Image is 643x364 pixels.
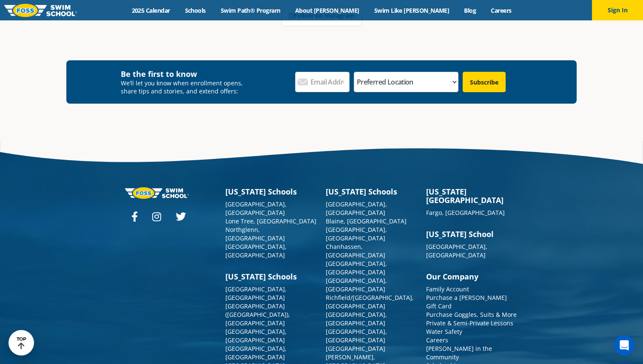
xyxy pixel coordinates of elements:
a: [GEOGRAPHIC_DATA], [GEOGRAPHIC_DATA] [225,327,287,344]
h3: [US_STATE] Schools [225,187,317,196]
div: Open Intercom Messenger [614,335,634,356]
a: [GEOGRAPHIC_DATA], [GEOGRAPHIC_DATA] [225,285,287,302]
input: Email Address [295,72,350,92]
a: [GEOGRAPHIC_DATA] ([GEOGRAPHIC_DATA]), [GEOGRAPHIC_DATA] [225,302,290,327]
a: [GEOGRAPHIC_DATA], [GEOGRAPHIC_DATA] [326,327,387,344]
a: [GEOGRAPHIC_DATA], [GEOGRAPHIC_DATA] [225,344,287,361]
a: Chanhassen, [GEOGRAPHIC_DATA] [326,243,385,259]
img: FOSS Swim School Logo [4,4,77,17]
h4: Be the first to know [121,69,249,79]
a: Purchase Goggles, Suits & More [426,310,517,319]
h3: [US_STATE][GEOGRAPHIC_DATA] [426,187,518,204]
h3: [US_STATE] Schools [326,187,418,196]
a: Careers [484,6,519,14]
a: Private & Semi-Private Lessons [426,319,513,327]
a: Swim Like [PERSON_NAME] [367,6,457,14]
a: [PERSON_NAME] in the Community [426,344,492,361]
a: [GEOGRAPHIC_DATA], [GEOGRAPHIC_DATA] [326,200,387,217]
a: 2025 Calendar [124,6,177,14]
a: Northglenn, [GEOGRAPHIC_DATA] [225,226,285,242]
a: Fargo, [GEOGRAPHIC_DATA] [426,209,505,217]
a: Schools [177,6,213,14]
a: [GEOGRAPHIC_DATA], [GEOGRAPHIC_DATA] [426,243,487,259]
a: Lone Tree, [GEOGRAPHIC_DATA] [225,217,316,225]
a: [GEOGRAPHIC_DATA], [GEOGRAPHIC_DATA] [225,243,287,259]
h3: [US_STATE] Schools [225,272,317,281]
a: [GEOGRAPHIC_DATA], [GEOGRAPHIC_DATA] [326,260,387,276]
a: [GEOGRAPHIC_DATA], [GEOGRAPHIC_DATA] [326,310,387,327]
input: Subscribe [463,72,506,92]
a: Family Account [426,285,469,293]
a: [GEOGRAPHIC_DATA], [GEOGRAPHIC_DATA] [326,277,387,293]
a: Blaine, [GEOGRAPHIC_DATA] [326,217,407,225]
a: Water Safety [426,327,462,336]
a: Purchase a [PERSON_NAME] Gift Card [426,293,507,310]
div: TOP [17,336,26,350]
a: Blog [457,6,484,14]
img: Foss-logo-horizontal-white.svg [125,187,189,199]
p: We’ll let you know when enrollment opens, share tips and stories, and extend offers: [121,79,249,95]
a: Careers [426,336,448,344]
a: Swim Path® Program [213,6,287,14]
a: Richfield/[GEOGRAPHIC_DATA], [GEOGRAPHIC_DATA] [326,293,414,310]
a: [GEOGRAPHIC_DATA], [GEOGRAPHIC_DATA] [225,200,287,217]
h3: [US_STATE] School [426,230,518,238]
h3: Our Company [426,272,518,281]
a: [GEOGRAPHIC_DATA], [GEOGRAPHIC_DATA] [326,226,387,242]
a: About [PERSON_NAME] [288,6,367,14]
